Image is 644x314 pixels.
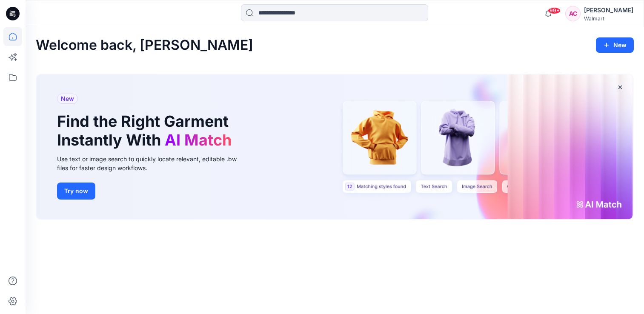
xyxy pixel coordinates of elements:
button: New [596,37,634,53]
h2: Welcome back, [PERSON_NAME] [36,37,253,53]
div: Walmart [584,15,633,22]
div: AC [565,6,581,21]
div: [PERSON_NAME] [584,5,633,15]
span: 99+ [548,7,561,14]
span: New [61,94,74,104]
h1: Find the Right Garment Instantly With [57,112,236,149]
div: Use text or image search to quickly locate relevant, editable .bw files for faster design workflows. [57,154,249,172]
button: Try now [57,183,95,200]
span: AI Match [165,131,232,149]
